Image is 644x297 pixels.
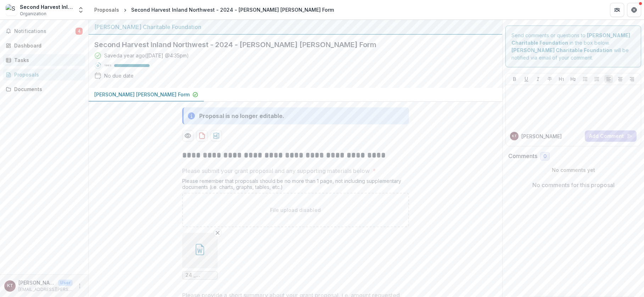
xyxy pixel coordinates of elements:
[18,279,55,286] p: [PERSON_NAME]
[94,23,497,31] div: [PERSON_NAME] Charitable Foundation
[510,75,519,83] button: Bold
[196,130,208,141] button: download-proposal
[3,40,85,51] a: Dashboard
[91,5,337,15] nav: breadcrumb
[94,40,485,49] h2: Second Harvest Inland Northwest - 2024 - [PERSON_NAME] [PERSON_NAME] Form
[585,130,637,142] button: Add Comment
[508,153,537,159] h2: Comments
[604,75,613,83] button: Align Left
[14,85,80,93] div: Documents
[14,42,80,49] div: Dashboard
[543,153,547,159] span: 0
[3,54,85,66] a: Tasks
[182,167,370,175] p: Please submit your grant proposal and any supporting materials below
[75,28,83,35] span: 4
[557,75,566,83] button: Heading 1
[628,75,636,83] button: Align Right
[627,3,641,17] button: Get Help
[131,6,334,13] div: Second Harvest Inland Northwest - 2024 - [PERSON_NAME] [PERSON_NAME] Form
[20,3,73,11] div: Second Harvest Inland Northwest
[213,229,222,237] button: Remove File
[58,280,73,286] p: User
[14,71,80,78] div: Proposals
[14,28,75,34] span: Notifications
[94,6,119,13] div: Proposals
[104,63,111,68] p: 100 %
[6,4,17,16] img: Second Harvest Inland Northwest
[616,75,625,83] button: Align Center
[182,233,218,280] div: Remove File24 _ [PERSON_NAME] Foundation_ complete.docx
[185,272,214,278] span: 24 _ [PERSON_NAME] Foundation_ complete.docx
[104,52,189,59] div: Saved a year ago ( [DATE] @ 4:35pm )
[581,75,589,83] button: Bullet List
[593,75,601,83] button: Ordered List
[522,75,531,83] button: Underline
[3,69,85,80] a: Proposals
[521,133,562,140] p: [PERSON_NAME]
[14,56,80,64] div: Tasks
[211,130,222,141] button: download-proposal
[270,206,321,214] p: File upload disabled
[199,112,284,120] div: Proposal is no longer editable.
[182,178,409,193] div: Please remember that proposals should be no more than 1 page, not including supplementary documen...
[104,72,134,79] div: No due date
[569,75,577,83] button: Heading 2
[532,181,615,189] p: No comments for this proposal
[505,26,641,67] div: Send comments or questions to in the box below. will be notified via email of your comment.
[512,134,517,138] div: Katie Toth
[534,75,542,83] button: Italicize
[511,47,612,53] strong: [PERSON_NAME] Charitable Foundation
[91,5,122,15] a: Proposals
[610,3,624,17] button: Partners
[75,282,84,290] button: More
[3,83,85,95] a: Documents
[508,166,638,174] p: No comments yet
[76,3,86,17] button: Open entity switcher
[182,130,194,141] button: Preview d25846c1-7efa-439e-a5f9-7f45f9595b9a-0.pdf
[20,11,46,17] span: Organization
[18,286,73,293] p: [EMAIL_ADDRESS][PERSON_NAME][DOMAIN_NAME]
[545,75,554,83] button: Strike
[7,284,13,288] div: Katie Toth
[3,26,85,37] button: Notifications4
[94,91,190,98] p: [PERSON_NAME] [PERSON_NAME] Form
